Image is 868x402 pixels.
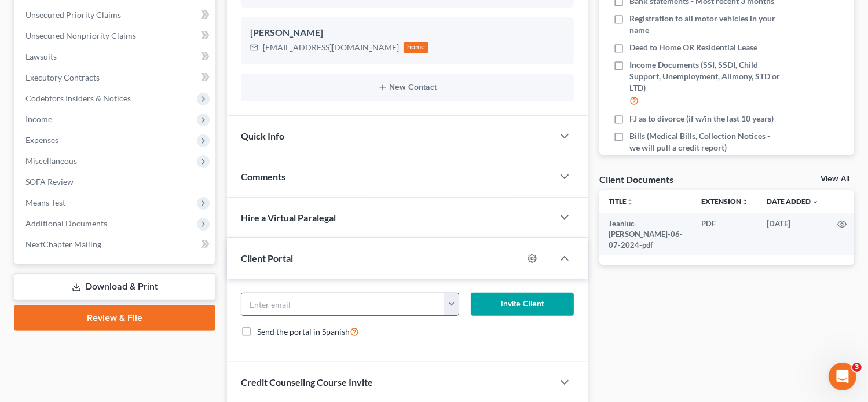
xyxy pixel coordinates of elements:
span: Client Portal [241,253,293,264]
span: Send the portal in Spanish [257,327,350,337]
span: Means Test [25,198,65,207]
input: Enter email [241,293,445,315]
a: Executory Contracts [16,67,215,88]
span: Additional Documents [25,218,107,228]
span: Registration to all motor vehicles in your name [629,13,781,36]
span: Credit Counseling Course Invite [241,377,373,388]
i: unfold_more [627,199,633,206]
a: Unsecured Priority Claims [16,5,215,25]
span: NextChapter Mailing [25,239,101,249]
a: View All [821,175,849,183]
span: Deed to Home OR Residential Lease [629,42,757,53]
span: Income [25,114,52,124]
a: Titleunfold_more [609,197,633,206]
a: Download & Print [14,273,215,301]
td: [DATE] [757,213,828,255]
span: Comments [241,171,285,182]
a: SOFA Review [16,171,215,192]
span: Miscellaneous [25,156,77,166]
span: Hire a Virtual Paralegal [241,212,336,223]
i: expand_more [812,199,819,206]
a: Date Added expand_more [767,197,819,206]
div: [EMAIL_ADDRESS][DOMAIN_NAME] [263,42,399,53]
span: Unsecured Nonpriority Claims [25,31,136,41]
span: Income Documents (SSI, SSDI, Child Support, Unemployment, Alimony, STD or LTD) [629,59,781,94]
span: Bills (Medical Bills, Collection Notices - we will pull a credit report) [629,130,781,154]
a: Review & File [14,305,215,331]
div: Client Documents [599,173,673,185]
td: PDF [692,213,757,255]
span: SOFA Review [25,177,74,187]
span: Expenses [25,135,58,145]
button: Invite Client [471,293,574,316]
span: Lawsuits [25,52,57,61]
a: Extensionunfold_more [701,197,748,206]
span: Codebtors Insiders & Notices [25,93,131,103]
iframe: Intercom live chat [829,363,856,390]
div: [PERSON_NAME] [250,26,565,40]
a: Lawsuits [16,46,215,67]
i: unfold_more [741,199,748,206]
span: Unsecured Priority Claims [25,10,121,20]
span: Executory Contracts [25,72,100,82]
div: home [404,42,429,53]
span: FJ as to divorce (if w/in the last 10 years) [629,113,774,125]
button: New Contact [250,83,565,92]
a: NextChapter Mailing [16,234,215,255]
td: Jeanluc-[PERSON_NAME]-06-07-2024-pdf [599,213,692,255]
span: Quick Info [241,130,284,141]
a: Unsecured Nonpriority Claims [16,25,215,46]
span: 3 [852,363,862,372]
